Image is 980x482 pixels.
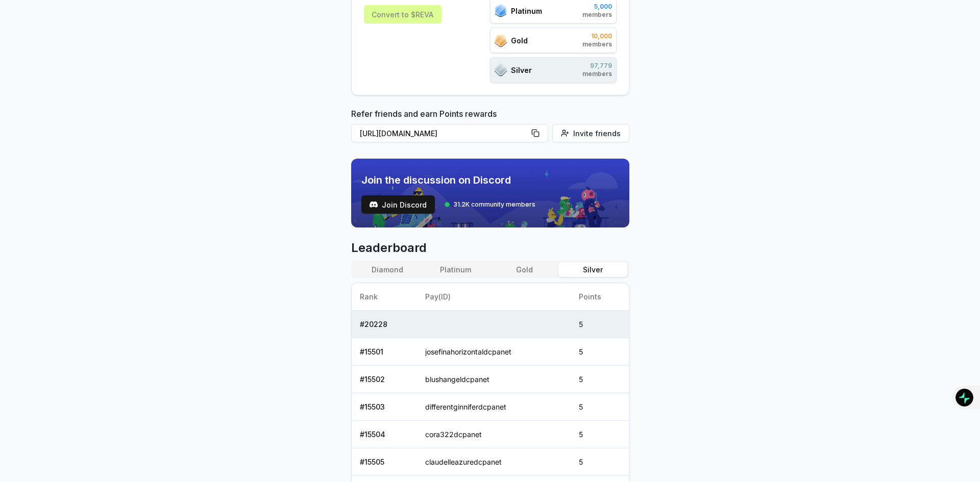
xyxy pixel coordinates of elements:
[351,159,629,227] img: discord_banner
[352,448,418,476] td: # 15505
[417,366,571,393] td: blushangeldcpanet
[417,338,571,366] td: josefinahorizontaldcpanet
[453,200,535,209] span: 31.2K community members
[495,4,507,17] img: ranks_icon
[361,195,435,214] button: Join Discord
[511,65,532,75] span: Silver
[353,262,422,277] button: Diamond
[352,338,418,366] td: # 15501
[571,448,629,476] td: 5
[558,262,627,277] button: Silver
[582,11,612,19] span: members
[352,366,418,393] td: # 15502
[571,366,629,393] td: 5
[571,338,629,366] td: 5
[511,6,542,16] span: Platinum
[582,3,612,11] span: 5,000
[571,393,629,421] td: 5
[422,262,490,277] button: Platinum
[352,311,418,338] td: # 20228
[582,62,612,70] span: 97,779
[417,448,571,476] td: claudelleazuredcpanet
[582,32,612,40] span: 10,000
[571,421,629,448] td: 5
[582,70,612,78] span: members
[417,393,571,421] td: differentginniferdcpanet
[370,200,378,209] img: test
[352,393,418,421] td: # 15503
[495,63,507,77] img: ranks_icon
[511,35,528,46] span: Gold
[552,124,629,142] button: Invite friends
[351,240,629,256] span: Leaderboard
[352,283,418,311] th: Rank
[352,421,418,448] td: # 15504
[573,128,621,139] span: Invite friends
[351,108,629,146] div: Refer friends and earn Points rewards
[490,262,558,277] button: Gold
[361,173,535,187] span: Join the discussion on Discord
[351,124,548,142] button: [URL][DOMAIN_NAME]
[361,195,435,214] a: testJoin Discord
[571,311,629,338] td: 5
[382,199,427,210] span: Join Discord
[417,421,571,448] td: cora322dcpanet
[417,283,571,311] th: Pay(ID)
[495,34,507,47] img: ranks_icon
[571,283,629,311] th: Points
[582,40,612,48] span: members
